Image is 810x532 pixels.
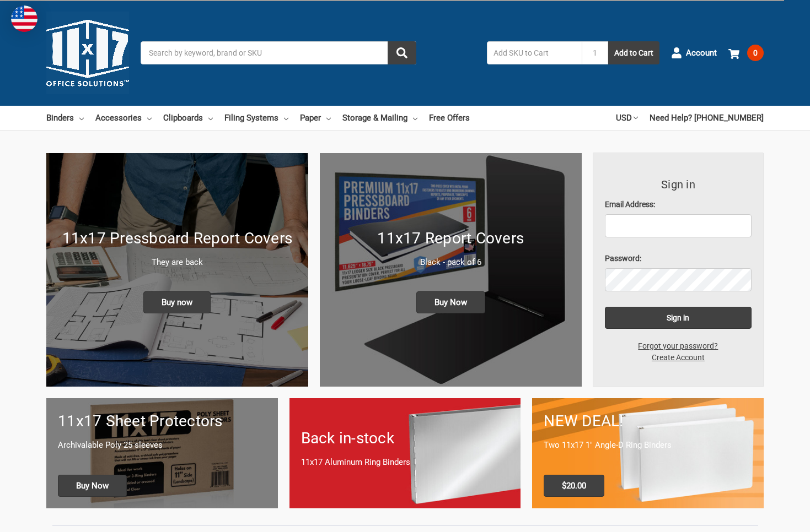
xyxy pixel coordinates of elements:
[46,153,308,387] a: New 11x17 Pressboard Binders 11x17 Pressboard Report Covers They are back Buy now
[141,41,416,64] input: Search by keyword, brand or SKU
[532,398,764,508] a: 11x17 Binder 2-pack only $20.00 NEW DEAL! Two 11x17 1" Angle-D Ring Binders $20.00
[487,41,582,64] input: Add SKU to Cart
[331,227,570,250] h1: 11x17 Report Covers
[650,106,764,130] a: Need Help? [PHONE_NUMBER]
[728,39,764,67] a: 0
[58,256,297,269] p: They are back
[544,475,604,497] span: $20.00
[11,6,37,32] img: duty and tax information for United States
[605,253,752,264] label: Password:
[605,176,752,193] h3: Sign in
[46,106,84,130] a: Binders
[616,106,638,130] a: USD
[58,227,297,250] h1: 11x17 Pressboard Report Covers
[95,106,152,130] a: Accessories
[58,410,266,433] h1: 11x17 Sheet Protectors
[46,12,129,94] img: 11x17.com
[46,398,278,508] a: 11x17 sheet protectors 11x17 Sheet Protectors Archivalable Poly 25 sleeves Buy Now
[632,340,724,352] a: Forgot your password?
[747,45,764,61] span: 0
[646,352,711,363] a: Create Account
[301,427,509,450] h1: Back in-stock
[224,106,288,130] a: Filing Systems
[320,153,582,387] img: 11x17 Report Covers
[58,475,127,497] span: Buy Now
[58,439,266,452] p: Archivalable Poly 25 sleeves
[605,199,752,210] label: Email Address:
[320,153,582,387] a: 11x17 Report Covers 11x17 Report Covers Black - pack of 6 Buy Now
[289,398,521,508] a: Back in-stock 11x17 Aluminum Ring Binders
[686,47,717,59] span: Account
[608,41,659,64] button: Add to Cart
[163,106,213,130] a: Clipboards
[300,106,331,130] a: Paper
[46,153,308,387] img: New 11x17 Pressboard Binders
[544,439,752,452] p: Two 11x17 1" Angle-D Ring Binders
[342,106,417,130] a: Storage & Mailing
[671,39,717,67] a: Account
[429,106,470,130] a: Free Offers
[331,256,570,269] p: Black - pack of 6
[544,410,752,433] h1: NEW DEAL!
[416,291,485,313] span: Buy Now
[719,502,810,532] iframe: Google Customer Reviews
[143,291,211,313] span: Buy now
[605,307,752,329] input: Sign in
[301,456,509,469] p: 11x17 Aluminum Ring Binders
